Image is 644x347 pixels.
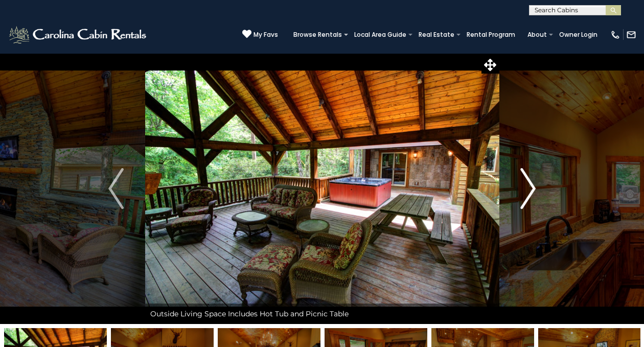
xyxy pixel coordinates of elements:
[610,30,620,40] img: phone-regular-white.png
[499,53,557,324] button: Next
[520,168,536,209] img: arrow
[108,168,124,209] img: arrow
[554,28,603,42] a: Owner Login
[288,28,347,42] a: Browse Rentals
[522,28,552,42] a: About
[462,28,520,42] a: Rental Program
[242,29,278,40] a: My Favs
[413,28,459,42] a: Real Estate
[254,30,278,39] span: My Favs
[8,25,149,45] img: White-1-2.png
[145,304,499,324] div: Outside Living Space Includes Hot Tub and Picnic Table
[349,28,411,42] a: Local Area Guide
[87,53,145,324] button: Previous
[626,30,636,40] img: mail-regular-white.png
